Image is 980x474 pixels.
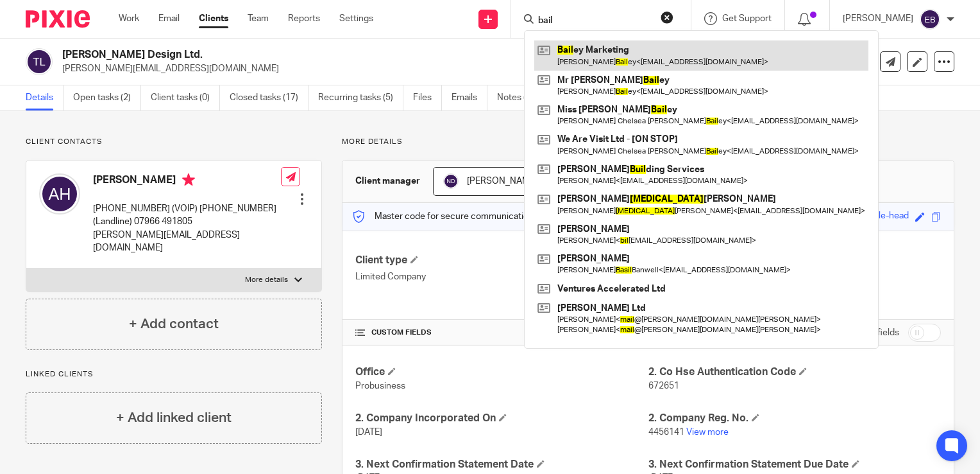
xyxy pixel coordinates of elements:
[245,275,288,285] p: More details
[248,12,269,25] a: Team
[843,12,913,25] p: [PERSON_NAME]
[355,428,382,437] span: [DATE]
[158,12,180,25] a: Email
[26,85,63,110] a: Details
[199,12,228,25] a: Clients
[93,229,281,255] p: [PERSON_NAME][EMAIL_ADDRESS][DOMAIN_NAME]
[413,85,442,110] a: Files
[355,412,648,425] h4: 2. Company Incorporated On
[119,12,139,25] a: Work
[686,428,729,437] a: View more
[62,48,636,62] h2: [PERSON_NAME] Design Ltd.
[355,175,420,188] h3: Client manager
[355,382,405,391] span: Probusiness
[39,173,80,215] img: svg%3E
[339,12,373,25] a: Settings
[355,458,648,471] h4: 3. Next Confirmation Statement Date
[93,173,281,189] h4: [PERSON_NAME]
[355,254,648,267] h4: Client type
[355,365,648,379] h4: Office
[355,328,648,338] h4: CUSTOM FIELDS
[355,270,648,283] p: Limited Company
[467,177,537,186] span: [PERSON_NAME]
[26,10,90,28] img: Pixie
[116,408,232,428] h4: + Add linked client
[182,173,195,186] i: Primary
[318,85,403,110] a: Recurring tasks (5)
[661,11,673,24] button: Clear
[151,85,220,110] a: Client tasks (0)
[722,14,772,23] span: Get Support
[452,85,487,110] a: Emails
[93,202,281,229] p: [PHONE_NUMBER] (VOIP) [PHONE_NUMBER] (Landline) 07966 491805
[443,173,459,189] img: svg%3E
[129,314,219,334] h4: + Add contact
[73,85,141,110] a: Open tasks (2)
[342,137,954,147] p: More details
[920,9,940,30] img: svg%3E
[288,12,320,25] a: Reports
[648,365,941,379] h4: 2. Co Hse Authentication Code
[62,62,780,75] p: [PERSON_NAME][EMAIL_ADDRESS][DOMAIN_NAME]
[537,15,652,27] input: Search
[26,48,53,75] img: svg%3E
[26,137,322,147] p: Client contacts
[648,458,941,471] h4: 3. Next Confirmation Statement Due Date
[648,428,684,437] span: 4456141
[648,412,941,425] h4: 2. Company Reg. No.
[230,85,308,110] a: Closed tasks (17)
[352,210,573,223] p: Master code for secure communications and files
[648,382,679,391] span: 672651
[497,85,544,110] a: Notes (2)
[26,369,322,380] p: Linked clients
